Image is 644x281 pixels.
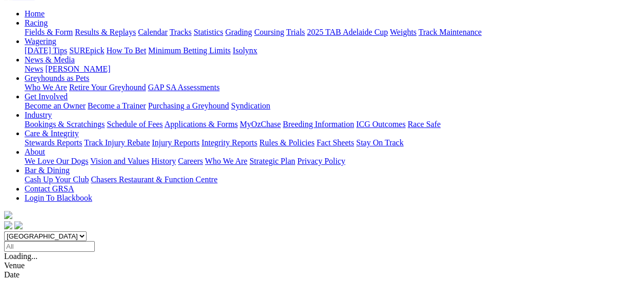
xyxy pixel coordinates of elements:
a: Fields & Form [25,28,73,36]
a: Retire Your Greyhound [69,83,146,92]
a: Stewards Reports [25,138,82,147]
a: Cash Up Your Club [25,175,89,184]
a: How To Bet [107,46,147,55]
a: We Love Our Dogs [25,157,88,165]
img: facebook.svg [4,221,12,229]
span: Loading... [4,252,37,261]
a: Injury Reports [152,138,199,147]
a: Track Injury Rebate [84,138,150,147]
a: Schedule of Fees [107,120,162,128]
a: Login To Blackbook [25,193,92,202]
a: Industry [25,111,52,119]
a: Who We Are [25,83,67,92]
a: [DATE] Tips [25,46,67,55]
a: Privacy Policy [297,157,345,165]
a: Rules & Policies [259,138,315,147]
a: Bar & Dining [25,166,70,175]
a: Chasers Restaurant & Function Centre [91,175,217,184]
a: SUREpick [69,46,104,55]
a: Integrity Reports [201,138,257,147]
div: Wagering [25,46,640,55]
a: [PERSON_NAME] [45,64,110,73]
a: Become an Owner [25,101,86,110]
a: Weights [390,28,417,36]
a: Calendar [138,28,168,36]
div: About [25,157,640,166]
div: Get Involved [25,101,640,111]
div: Industry [25,120,640,129]
a: Breeding Information [283,120,354,128]
a: Syndication [231,101,270,110]
a: Trials [286,28,305,36]
div: Bar & Dining [25,175,640,184]
a: Greyhounds as Pets [25,74,89,82]
a: Applications & Forms [164,120,238,128]
a: ICG Outcomes [356,120,405,128]
div: Greyhounds as Pets [25,83,640,92]
a: History [151,157,176,165]
a: Contact GRSA [25,184,74,193]
a: MyOzChase [240,120,281,128]
div: Racing [25,28,640,37]
a: Coursing [254,28,284,36]
div: News & Media [25,64,640,74]
a: About [25,147,45,156]
a: Become a Trainer [88,101,146,110]
a: Grading [225,28,252,36]
a: Fact Sheets [317,138,354,147]
a: Isolynx [233,46,257,55]
input: Select date [4,241,95,252]
a: Who We Are [205,157,247,165]
a: Careers [178,157,203,165]
div: Venue [4,261,640,270]
a: Strategic Plan [250,157,295,165]
a: Wagering [25,37,56,46]
a: Tracks [170,28,192,36]
a: Get Involved [25,92,68,101]
img: logo-grsa-white.png [4,211,12,219]
div: Date [4,270,640,279]
a: Purchasing a Greyhound [148,101,229,110]
a: News & Media [25,55,75,64]
a: Race Safe [407,120,440,128]
a: Minimum Betting Limits [148,46,231,55]
a: Vision and Values [90,157,149,165]
a: GAP SA Assessments [148,83,220,92]
img: twitter.svg [14,221,23,229]
a: Care & Integrity [25,129,79,138]
div: Care & Integrity [25,138,640,147]
a: Statistics [194,28,223,36]
a: Track Maintenance [419,28,482,36]
a: 2025 TAB Adelaide Cup [307,28,388,36]
a: Home [25,9,45,18]
a: News [25,64,43,73]
a: Bookings & Scratchings [25,120,105,128]
a: Racing [25,18,48,27]
a: Stay On Track [356,138,403,147]
a: Results & Replays [75,28,136,36]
